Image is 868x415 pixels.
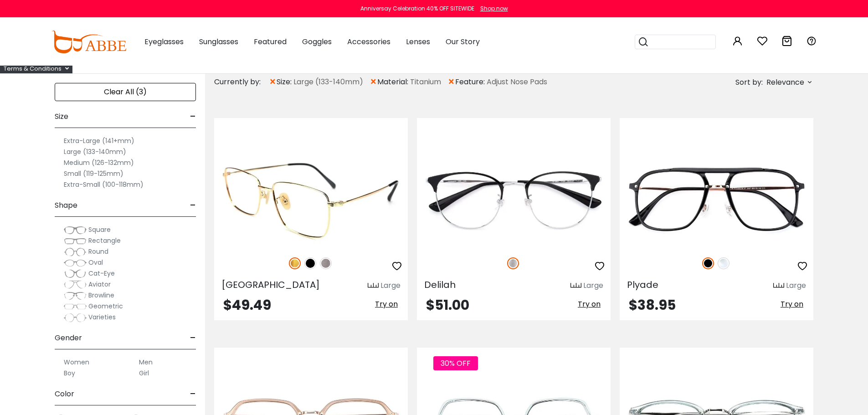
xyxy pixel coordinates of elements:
span: $51.00 [426,295,469,315]
span: × [447,74,455,90]
img: Aviator.png [64,280,87,289]
img: Gun [320,257,332,269]
span: Shape [55,195,77,216]
div: Large [583,280,603,291]
img: Round.png [64,247,87,256]
label: Men [139,357,153,368]
label: Extra-Large (141+mm) [64,135,134,146]
img: size ruler [570,282,581,289]
span: Color [55,383,74,405]
div: Shop now [480,5,508,13]
span: 30% OFF [433,356,478,370]
label: Girl [139,368,149,379]
img: Square.png [64,225,87,235]
img: Silver [507,257,519,269]
img: Varieties.png [64,313,87,323]
span: Square [88,225,111,234]
img: Rectangle.png [64,236,87,246]
div: Currently by: [214,74,269,90]
span: Goggles [302,36,332,47]
span: Sort by: [735,77,763,87]
span: Size [55,106,68,128]
img: Clear [718,257,729,269]
label: Small (119-125mm) [64,168,123,179]
span: size: [277,77,293,87]
span: × [370,74,377,90]
span: Featured [254,36,287,47]
span: Relevance [766,74,804,91]
span: - [190,195,196,216]
span: - [190,327,196,349]
span: Delilah [424,278,456,291]
img: Cat-Eye.png [64,269,87,278]
span: Plyade [627,278,658,291]
span: Gender [55,327,82,349]
label: Medium (126-132mm) [64,157,134,168]
img: abbeglasses.com [51,31,126,53]
span: $49.49 [223,295,271,315]
div: Large [380,280,401,291]
span: Accessories [347,36,390,47]
img: size ruler [773,282,784,289]
span: Lenses [406,36,430,47]
div: Anniversay Celebration 40% OFF SITEWIDE [360,5,474,13]
img: Gold Morocco - Titanium ,Adjust Nose Pads [214,151,408,248]
span: Aviator [88,280,111,289]
img: Silver Delilah - Titanium ,Adjust Nose Pads [417,151,611,248]
span: Sunglasses [199,36,238,47]
span: material: [377,77,410,87]
span: Try on [375,299,398,309]
span: × [269,74,277,90]
span: Large (133-140mm) [293,77,363,87]
img: Geometric.png [64,302,87,311]
span: Try on [781,299,803,309]
div: Large [786,280,806,291]
span: Rectangle [88,236,121,245]
span: Cat-Eye [88,269,115,278]
span: Varieties [88,313,116,322]
label: Women [64,357,89,368]
img: Gold [289,257,301,269]
label: Extra-Small (100-118mm) [64,179,144,190]
span: [GEOGRAPHIC_DATA] [221,278,320,291]
span: Our Story [446,36,480,47]
span: feature: [455,77,487,87]
span: Oval [88,258,103,267]
span: Try on [578,299,601,309]
span: Round [88,247,108,256]
span: - [190,383,196,405]
span: Geometric [88,302,123,311]
span: $38.95 [629,295,676,315]
div: Clear All (3) [55,83,196,101]
label: Boy [64,368,75,379]
span: Browline [88,291,114,300]
img: Oval.png [64,258,87,267]
button: Try on [575,298,603,310]
a: Shop now [476,5,508,12]
img: Browline.png [64,291,87,300]
img: Black [304,257,316,269]
span: - [190,106,196,128]
span: Adjust Nose Pads [487,77,547,87]
label: Large (133-140mm) [64,146,126,157]
button: Try on [372,298,401,310]
img: Black [702,257,714,269]
button: Try on [778,298,806,310]
span: Eyeglasses [144,36,184,47]
img: size ruler [368,282,379,289]
span: Titanium [410,77,441,87]
img: Black Plyade - Titanium,TR ,Adjust Nose Pads [620,151,813,248]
